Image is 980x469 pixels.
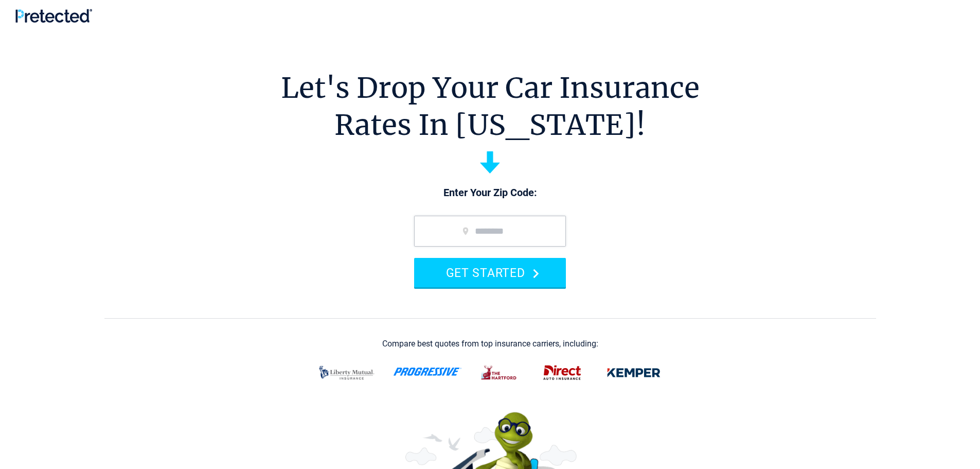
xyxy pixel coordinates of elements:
[414,258,566,287] button: GET STARTED
[537,359,587,386] img: direct
[382,339,598,349] div: Compare best quotes from top insurance carriers, including:
[393,368,462,376] img: progressive
[404,186,576,200] p: Enter Your Zip Code:
[474,359,525,386] img: thehartford
[281,70,700,144] h1: Let's Drop Your Car Insurance Rates In [US_STATE]!
[313,359,381,386] img: liberty
[15,9,92,23] img: Pretected Logo
[600,359,668,386] img: kemper
[414,216,566,247] input: zip code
